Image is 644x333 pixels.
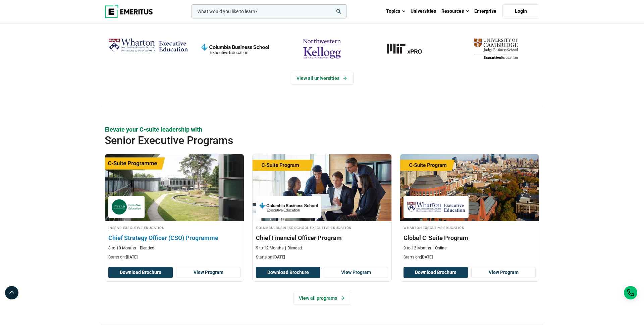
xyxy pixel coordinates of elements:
[108,36,188,55] img: Wharton Executive Education
[256,245,283,251] p: 9 to 12 Months
[404,234,536,242] h3: Global C-Suite Program
[108,234,240,242] h3: Chief Strategy Officer (CSO) Programme
[192,4,346,18] input: woocommerce-product-search-field-0
[400,154,539,221] img: Global C-Suite Program | Online Leadership Course
[176,267,240,278] a: View Program
[404,225,536,230] h4: Wharton Executive Education
[108,225,240,230] h4: INSEAD Executive Education
[195,36,275,62] img: columbia-business-school
[256,254,388,260] p: Starts on:
[282,36,362,62] img: northwestern-kellogg
[105,125,539,134] p: Elevate your C-suite leadership with
[400,154,539,264] a: Leadership Course by Wharton Executive Education - December 17, 2025 Wharton Executive Education ...
[273,255,285,259] span: [DATE]
[407,199,465,215] img: Wharton Executive Education
[256,267,320,278] button: Download Brochure
[108,245,136,251] p: 8 to 10 Months
[253,154,391,264] a: Finance Course by Columbia Business School Executive Education - December 8, 2025 Columbia Busine...
[324,267,388,278] a: View Program
[404,245,431,251] p: 9 to 12 Months
[108,267,173,278] button: Download Brochure
[433,245,446,251] p: Online
[126,255,138,259] span: [DATE]
[369,36,449,62] a: MIT-xPRO
[256,234,388,242] h3: Chief Financial Officer Program
[112,199,141,215] img: INSEAD Executive Education
[138,245,154,251] p: Blended
[253,154,391,221] img: Chief Financial Officer Program | Online Finance Course
[456,36,536,62] img: cambridge-judge-business-school
[404,254,536,260] p: Starts on:
[421,255,433,259] span: [DATE]
[502,4,539,18] a: Login
[105,154,244,264] a: Leadership Course by INSEAD Executive Education - October 14, 2025 INSEAD Executive Education INS...
[108,254,240,260] p: Starts on:
[293,292,351,304] a: View all programs
[285,245,302,251] p: Blended
[369,36,449,62] img: MIT xPRO
[259,199,318,215] img: Columbia Business School Executive Education
[471,267,536,278] a: View Program
[98,151,251,225] img: Chief Strategy Officer (CSO) Programme | Online Leadership Course
[105,134,496,147] h2: Senior Executive Programs
[404,267,468,278] button: Download Brochure
[256,225,388,230] h4: Columbia Business School Executive Education
[291,72,354,85] a: View Universities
